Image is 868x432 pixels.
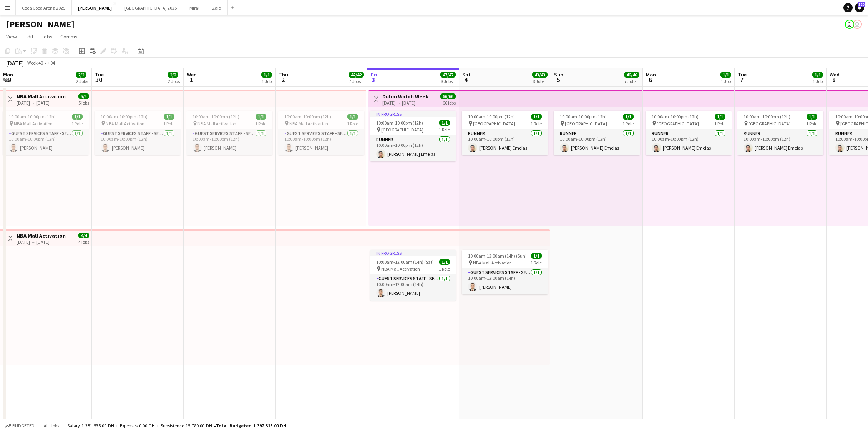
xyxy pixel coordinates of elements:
button: Miral [183,0,206,15]
span: 1/1 [531,253,542,259]
span: 1 Role [439,266,450,272]
span: 10:00am-10:00pm (12h) [193,114,239,120]
app-card-role: Runner1/110:00am-10:00pm (12h)[PERSON_NAME] Emejas [462,129,548,155]
span: 6 [645,75,656,84]
span: Week 40 [25,60,45,66]
span: 1 Role [622,121,634,126]
h3: NBA Mall Activation [17,93,66,100]
span: 1 Role [163,121,174,126]
span: 1 Role [71,121,83,126]
app-card-role: Runner1/110:00am-10:00pm (12h)[PERSON_NAME] Emejas [646,129,732,155]
div: 2 Jobs [76,78,88,84]
span: 1/1 [72,114,83,120]
span: 30 [94,75,104,84]
button: Coca Coca Arena 2025 [16,0,72,15]
app-card-role: Guest Services Staff - Senior1/110:00am-12:00am (14h)[PERSON_NAME] [462,268,548,294]
span: 1/1 [439,120,450,126]
div: 10:00am-10:00pm (12h)1/1 NBA Mall Activation1 RoleGuest Services Staff - Senior1/110:00am-10:00pm... [186,111,272,155]
span: Wed [830,71,840,78]
span: Edit [25,33,33,40]
app-card-role: Guest Services Staff - Senior1/110:00am-10:00pm (12h)[PERSON_NAME] [278,129,364,155]
app-job-card: 10:00am-10:00pm (12h)1/1 [GEOGRAPHIC_DATA]1 RoleRunner1/110:00am-10:00pm (12h)[PERSON_NAME] Emejas [554,111,640,155]
h3: Dubai Watch Week [382,93,428,100]
app-card-role: Runner1/110:00am-10:00pm (12h)[PERSON_NAME] Emejas [370,135,456,161]
span: 10:00am-12:00am (14h) (Sun) [468,253,527,259]
app-job-card: In progress10:00am-12:00am (14h) (Sat)1/1 NBA Mall Activation1 RoleGuest Services Staff - Senior1... [370,250,456,301]
span: NBA Mall Activation [197,121,236,126]
app-card-role: Guest Services Staff - Senior1/110:00am-10:00pm (12h)[PERSON_NAME] [3,129,89,155]
app-job-card: 10:00am-12:00am (14h) (Sun)1/1 NBA Mall Activation1 RoleGuest Services Staff - Senior1/110:00am-1... [462,250,548,294]
div: 8 Jobs [533,78,547,84]
span: 1/1 [715,114,725,120]
span: [GEOGRAPHIC_DATA] [657,121,699,126]
app-card-role: Guest Services Staff - Senior1/110:00am-12:00am (14h)[PERSON_NAME] [370,274,456,301]
span: 1/1 [720,72,731,78]
span: 10:00am-10:00pm (12h) [101,114,148,120]
span: [GEOGRAPHIC_DATA] [565,121,607,126]
app-job-card: 10:00am-10:00pm (12h)1/1 [GEOGRAPHIC_DATA]1 RoleRunner1/110:00am-10:00pm (12h)[PERSON_NAME] Emejas [462,111,548,155]
app-job-card: 10:00am-10:00pm (12h)1/1 NBA Mall Activation1 RoleGuest Services Staff - Senior1/110:00am-10:00pm... [3,111,89,155]
div: In progress [370,250,456,256]
span: Budgeted [12,423,35,429]
span: 3 [369,75,377,84]
span: 43/43 [532,72,548,78]
span: 1/1 [347,114,358,120]
span: 47/47 [440,72,456,78]
app-user-avatar: Kate Oliveros [845,20,854,29]
span: [GEOGRAPHIC_DATA] [473,121,515,126]
app-card-role: Guest Services Staff - Senior1/110:00am-10:00pm (12h)[PERSON_NAME] [186,129,272,155]
h1: [PERSON_NAME] [6,18,75,30]
a: Comms [57,32,81,42]
span: 1 Role [255,121,266,126]
span: 1/1 [807,114,817,120]
app-job-card: 10:00am-10:00pm (12h)1/1 NBA Mall Activation1 RoleGuest Services Staff - Senior1/110:00am-10:00pm... [95,111,181,155]
span: 10:00am-10:00pm (12h) [468,114,515,120]
span: NBA Mall Activation [381,266,420,272]
span: 2 [277,75,288,84]
button: Zaid [206,0,228,15]
span: [GEOGRAPHIC_DATA] [381,127,423,133]
span: 10:00am-10:00pm (12h) [284,114,331,120]
span: Jobs [41,33,53,40]
span: Tue [738,71,747,78]
div: Salary 1 381 535.00 DH + Expenses 0.00 DH + Subsistence 15 780.00 DH = [67,423,286,429]
a: Edit [22,32,37,42]
div: [DATE] → [DATE] [382,100,428,106]
span: 1/1 [531,114,542,120]
span: 1 Role [439,127,450,133]
span: NBA Mall Activation [14,121,53,126]
span: Total Budgeted 1 397 315.00 DH [216,423,286,429]
span: 5 [553,75,563,84]
app-user-avatar: Kate Oliveros [853,20,862,29]
div: 5 jobs [78,99,89,106]
span: 66/66 [440,93,456,99]
span: 1/1 [623,114,634,120]
span: Tue [95,71,104,78]
app-job-card: In progress10:00am-10:00pm (12h)1/1 [GEOGRAPHIC_DATA]1 RoleRunner1/110:00am-10:00pm (12h)[PERSON_... [370,111,456,161]
span: 8 [828,75,840,84]
app-job-card: 10:00am-10:00pm (12h)1/1 [GEOGRAPHIC_DATA]1 RoleRunner1/110:00am-10:00pm (12h)[PERSON_NAME] Emejas [646,111,732,155]
span: 1 [186,75,197,84]
span: 2/2 [168,72,178,78]
span: Wed [187,71,197,78]
div: +04 [48,60,55,66]
span: 1/1 [812,72,823,78]
span: 42/42 [349,72,364,78]
span: 1 Role [714,121,725,126]
div: In progress [370,111,456,117]
app-job-card: 10:00am-10:00pm (12h)1/1 NBA Mall Activation1 RoleGuest Services Staff - Senior1/110:00am-10:00pm... [278,111,364,155]
span: 4/4 [78,233,89,238]
span: 580 [858,2,865,7]
span: 1 Role [806,121,817,126]
div: 66 jobs [443,99,456,106]
span: 10:00am-10:00pm (12h) [652,114,699,120]
span: 1 Role [531,121,542,126]
span: NBA Mall Activation [289,121,328,126]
